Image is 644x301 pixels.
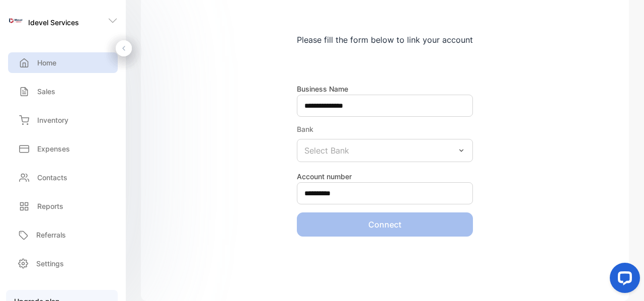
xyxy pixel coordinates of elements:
p: Inventory [37,115,68,125]
p: Please fill the form below to link your account [297,34,473,46]
p: Home [37,57,56,68]
p: Settings [36,258,64,269]
p: Contacts [37,172,67,183]
label: Business Name [297,85,348,93]
label: Account number [297,172,352,181]
img: tab_keywords_by_traffic_grey.svg [100,58,108,66]
p: Idevel Services [28,17,79,28]
p: Expenses [37,143,70,154]
p: Select Bank [304,144,349,157]
img: logo [8,13,23,28]
p: Reports [37,201,63,211]
div: Keywords by Traffic [111,59,170,66]
iframe: LiveChat chat widget [602,259,644,301]
img: website_grey.svg [16,26,24,34]
button: Connect [297,212,473,237]
div: Domain: [DOMAIN_NAME] [26,26,111,34]
p: Sales [37,86,55,97]
div: v 4.0.25 [28,16,49,24]
p: Referrals [36,230,66,240]
img: tab_domain_overview_orange.svg [27,58,35,66]
div: Domain Overview [38,59,90,66]
label: Bank [297,125,313,133]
